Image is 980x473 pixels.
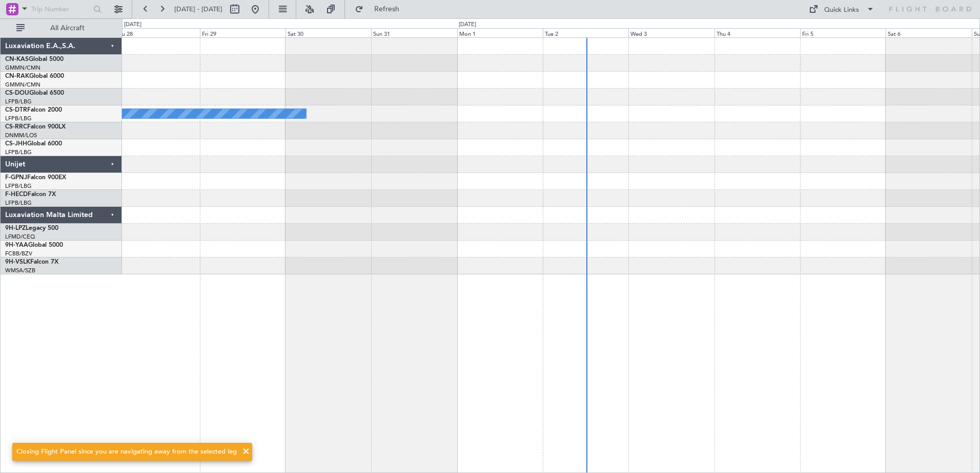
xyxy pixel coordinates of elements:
[124,20,141,29] div: [DATE]
[628,28,714,37] div: Wed 3
[5,132,37,139] a: DNMM/LOS
[5,242,63,248] a: 9H-YAAGlobal 5000
[27,25,108,32] span: All Aircraft
[457,28,543,37] div: Mon 1
[5,124,27,130] span: CS-RRC
[5,90,29,96] span: CS-DOU
[5,141,27,147] span: CS-JHH
[371,28,457,37] div: Sun 31
[11,20,111,36] button: All Aircraft
[5,56,64,62] a: CN-KASGlobal 5000
[5,115,32,122] a: LFPB/LBG
[459,20,476,29] div: [DATE]
[824,5,859,15] div: Quick Links
[5,175,66,181] a: F-GPNJFalcon 900EX
[5,233,35,241] a: LFMD/CEQ
[804,1,880,17] button: Quick Links
[5,107,62,113] a: CS-DTRFalcon 2000
[5,225,58,231] a: 9H-LPZLegacy 500
[800,28,886,37] div: Fri 5
[365,6,409,13] span: Refresh
[5,124,66,130] a: CS-RRCFalcon 900LX
[5,73,29,79] span: CN-RAK
[5,81,40,89] a: GMMN/CMN
[5,98,32,105] a: LFPB/LBG
[5,267,35,274] a: WMSA/SZB
[5,199,32,207] a: LFPB/LBG
[5,73,64,79] a: CN-RAKGlobal 6000
[350,1,412,17] button: Refresh
[5,148,32,156] a: LFPB/LBG
[114,28,199,37] div: Thu 28
[174,5,222,14] span: [DATE] - [DATE]
[5,259,58,265] a: 9H-VSLKFalcon 7X
[5,250,32,257] a: FCBB/BZV
[285,28,371,37] div: Sat 30
[200,28,285,37] div: Fri 29
[543,28,628,37] div: Tue 2
[5,259,30,265] span: 9H-VSLK
[886,28,971,37] div: Sat 6
[5,191,28,198] span: F-HECD
[31,2,90,17] input: Trip Number
[5,225,26,231] span: 9H-LPZ
[714,28,800,37] div: Thu 4
[16,447,237,457] div: Closing Flight Panel since you are navigating away from the selected leg
[5,90,64,96] a: CS-DOUGlobal 6500
[5,64,40,72] a: GMMN/CMN
[5,191,56,198] a: F-HECDFalcon 7X
[5,56,29,62] span: CN-KAS
[5,175,27,181] span: F-GPNJ
[5,141,62,147] a: CS-JHHGlobal 6000
[5,242,28,248] span: 9H-YAA
[5,107,27,113] span: CS-DTR
[5,182,32,190] a: LFPB/LBG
